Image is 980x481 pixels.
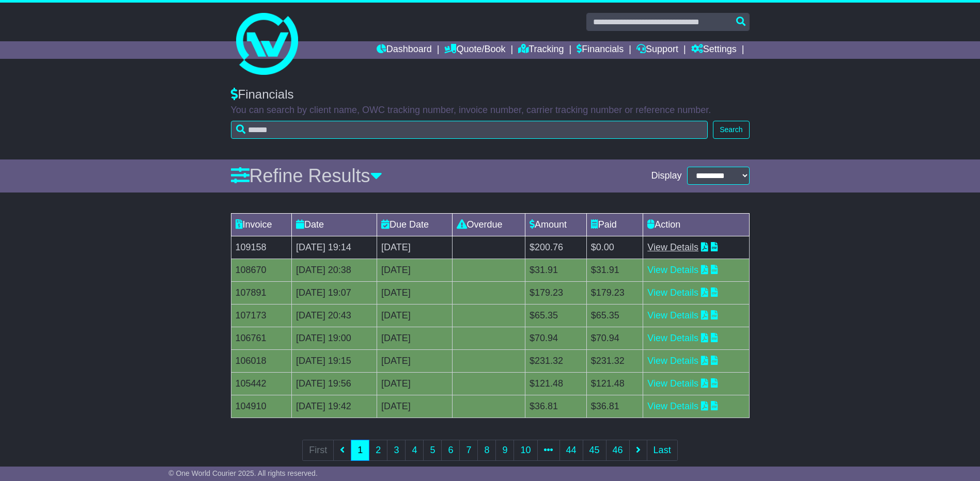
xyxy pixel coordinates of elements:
a: 8 [477,440,496,461]
p: You can search by client name, OWC tracking number, invoice number, carrier tracking number or re... [231,105,750,116]
span: Display [651,170,681,182]
td: 106761 [231,327,291,349]
a: Settings [691,41,737,59]
a: 3 [387,440,406,461]
td: [DATE] [377,395,452,418]
a: View Details [647,333,698,343]
td: [DATE] [377,259,452,281]
td: [DATE] 20:38 [291,259,377,281]
td: [DATE] 19:42 [291,395,377,418]
td: [DATE] [377,236,452,259]
td: [DATE] [377,304,452,327]
td: $65.35 [525,304,587,327]
a: 1 [351,440,369,461]
a: 9 [495,440,514,461]
td: Amount [525,213,587,236]
a: 44 [559,440,583,461]
td: $70.94 [586,327,643,349]
a: 5 [423,440,442,461]
a: View Details [647,310,698,320]
td: $31.91 [586,259,643,281]
td: 104910 [231,395,291,418]
div: Financials [231,87,750,102]
a: 4 [405,440,424,461]
td: Action [643,213,749,236]
a: 45 [583,440,606,461]
a: 2 [369,440,387,461]
td: $36.81 [525,395,587,418]
td: $231.32 [525,349,587,372]
a: 6 [441,440,460,461]
a: Refine Results [231,165,382,186]
td: Due Date [377,213,452,236]
a: View Details [647,287,698,298]
a: Quote/Book [444,41,505,59]
a: View Details [647,401,698,411]
td: 108670 [231,259,291,281]
a: Last [647,440,678,461]
td: Date [291,213,377,236]
a: View Details [647,378,698,389]
a: Dashboard [377,41,432,59]
td: $31.91 [525,259,587,281]
td: [DATE] [377,372,452,395]
td: $121.48 [586,372,643,395]
td: 107173 [231,304,291,327]
td: Overdue [452,213,525,236]
button: Search [713,121,749,139]
td: [DATE] 19:00 [291,327,377,349]
a: Tracking [518,41,564,59]
a: View Details [647,356,698,366]
td: 105442 [231,372,291,395]
td: Invoice [231,213,291,236]
a: View Details [647,265,698,275]
td: $200.76 [525,236,587,259]
td: $121.48 [525,372,587,395]
td: [DATE] 20:43 [291,304,377,327]
td: $231.32 [586,349,643,372]
td: 106018 [231,349,291,372]
td: Paid [586,213,643,236]
td: [DATE] 19:07 [291,281,377,304]
td: $179.23 [586,281,643,304]
td: [DATE] 19:56 [291,372,377,395]
td: $36.81 [586,395,643,418]
td: [DATE] [377,349,452,372]
td: [DATE] [377,327,452,349]
a: 10 [514,440,537,461]
td: $70.94 [525,327,587,349]
td: [DATE] 19:15 [291,349,377,372]
a: Financials [577,41,624,59]
a: 7 [459,440,478,461]
a: Support [636,41,678,59]
a: View Details [647,242,698,252]
td: $0.00 [586,236,643,259]
td: $65.35 [586,304,643,327]
td: $179.23 [525,281,587,304]
td: [DATE] 19:14 [291,236,377,259]
a: 46 [606,440,630,461]
span: © One World Courier 2025. All rights reserved. [168,469,318,477]
td: 109158 [231,236,291,259]
td: [DATE] [377,281,452,304]
td: 107891 [231,281,291,304]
